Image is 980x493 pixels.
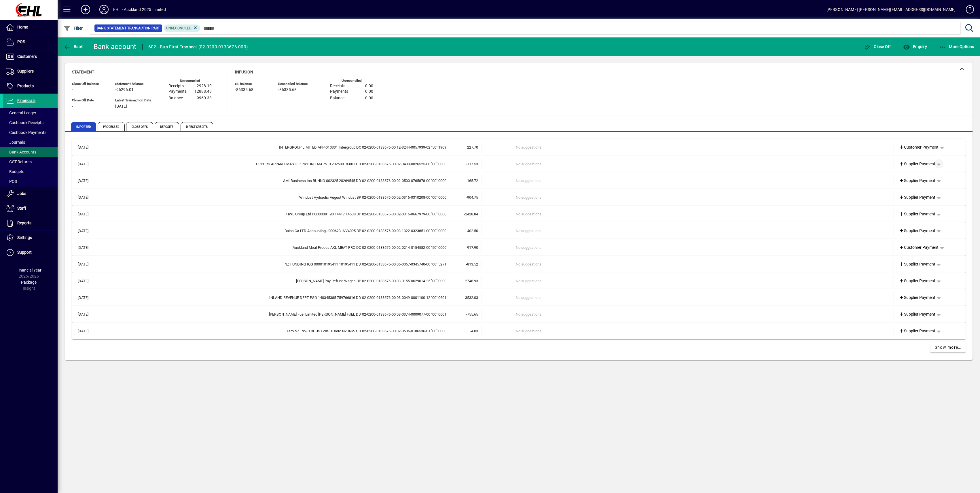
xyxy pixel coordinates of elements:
span: Products [17,84,34,88]
span: Payments [330,89,348,94]
span: Supplier Payment [899,194,936,200]
a: Supplier Payment [897,292,938,303]
span: Supplier Payment [899,161,936,167]
mat-chip: Reconciliation Status: Unreconciled [164,24,200,32]
div: Kenneth Ward Pay Refund Wages BP 02-0200-0133676-00 03-0155-0629014-25 "00" 0000 [102,278,446,284]
span: GL Balance [235,82,270,86]
td: No suggestions [516,309,860,320]
button: Profile [95,4,113,15]
mat-expansion-panel-header: [DATE]Windust Hydraulic August Windust BP 02-0200-0133676-00 02-0316-0310208-00 "00" 0000-904.75N... [72,189,966,206]
a: Supplier Payment [897,309,938,319]
td: [DATE] [75,259,102,270]
span: Close Off Date [72,98,107,102]
span: Financials [17,98,35,103]
span: Supplier Payment [899,328,936,334]
a: Cashbook Payments [3,128,58,137]
td: [DATE] [75,192,102,203]
div: AMI Business Ins RUNNO 002325 20269545 DD 02-0200-0133676-00 02-0500-0765878-00 "00" 0000 [102,178,446,184]
a: Supplier Payment [897,276,938,286]
a: Customer Payment [897,242,941,253]
td: No suggestions [516,192,860,203]
div: Auckland Meat Proces AKL MEAT PRO DC 02-0200-0133676-00 02-0214-0154582-00 "50" 0000 [102,245,446,251]
td: No suggestions [516,158,860,169]
a: Supplier Payment [897,192,938,202]
span: Supplier Payment [899,278,936,284]
span: -2428.84 [464,212,478,216]
td: [DATE] [75,325,102,336]
span: Financial Year [16,268,41,272]
span: -755.65 [466,312,478,316]
td: No suggestions [516,208,860,219]
div: 602 - Bus First Transact (02-0200-0133676-000) [148,42,248,52]
span: Jobs [17,191,26,196]
span: Bank Statement Transaction Part [97,25,160,31]
span: POS [17,39,25,44]
div: McFall Fuel Limited MCFALL FUEL DD 02-0200-0133676-00 03-0374-0009077-00 "00" 0601 [102,312,446,317]
span: Cashbook Receipts [6,120,43,125]
mat-expansion-panel-header: [DATE]INLAND REVENUE DEPT PSO 140345385 759766816 DD 02-0200-0133676-00 03-0049-0001100-12 "00" 0... [72,289,966,306]
td: [DATE] [75,225,102,236]
td: [DATE] [75,309,102,320]
td: No suggestions [516,142,860,153]
span: Payments [168,89,187,94]
td: [DATE] [75,292,102,303]
span: -2748.93 [464,279,478,283]
label: Unreconciled [180,79,200,83]
span: Supplier Payment [899,178,936,184]
a: Cashbook Receipts [3,118,58,128]
a: Supplier Payment [897,259,938,269]
a: Journals [3,137,58,147]
span: Supplier Payment [899,211,936,217]
span: Supplier Payment [899,228,936,234]
td: No suggestions [516,242,860,253]
a: Reports [3,216,58,230]
span: -813.52 [466,262,478,266]
td: [DATE] [75,242,102,253]
div: Xero NZ INV- TRF JSTVXSIX Xero NZ INV- DD 02-0200-0133676-00 02-0536-0186536-01 "00" 0000 [102,328,446,334]
span: Balance [168,96,183,101]
span: Unreconciled [166,26,192,30]
span: Staff [17,206,26,211]
span: 0.00 [365,89,373,94]
a: Suppliers [3,64,58,79]
span: 0.00 [365,96,373,101]
a: Supplier Payment [897,175,938,186]
span: Statement Balance [115,82,151,86]
div: Bains CA LTD Accounting J000623 INV4095 BP 02-0200-0133676-00 03-1322-0323851-00 "00" 0000 [102,228,446,234]
span: -9960.33 [196,96,212,101]
span: 2928.10 [197,84,212,88]
a: Supplier Payment [897,326,938,336]
span: Back [64,44,83,49]
div: Bank account [94,42,137,51]
span: Deposits [155,122,179,131]
span: 12888.43 [194,89,212,94]
span: Support [17,250,32,255]
div: INLAND REVENUE DEPT PSO 140345385 759766816 DD 02-0200-0133676-00 03-0049-0001100-12 "00" 0601 [102,295,446,301]
a: GST Returns [3,157,58,167]
td: [DATE] [75,158,102,169]
span: Budgets [6,169,24,174]
button: Back [62,41,84,52]
span: Home [17,25,28,29]
span: Reconciled Balance [278,82,313,86]
td: No suggestions [516,259,860,270]
mat-expansion-panel-header: [DATE]INTERGROUP LIMITED APP-010331 Intergroup DC 02-0200-0133676-00 12-3244-0057939-02 "50" 1909... [72,139,966,156]
span: Bank Accounts [6,150,36,154]
div: EHL - Auckland 2025 Limited [113,5,166,14]
span: -86335.68 [235,88,253,92]
span: Settings [17,235,32,240]
span: Journals [6,140,25,145]
td: No suggestions [516,225,860,236]
span: Close Off [864,44,891,49]
mat-expansion-panel-header: [DATE]NZ FUNDING IQS 000010195411 10195411 DD 02-0200-0133676-00 06-0067-0345740-00 "00" 5271-813... [72,256,966,272]
span: Supplier Payment [899,295,936,301]
td: No suggestions [516,275,860,286]
span: Close Off Balance [72,82,107,86]
a: POS [3,35,58,49]
span: -3532.03 [464,295,478,300]
span: -402.50 [466,229,478,233]
a: General Ledger [3,108,58,118]
button: Enquiry [901,41,928,52]
span: -96296.01 [115,88,134,92]
div: NZ FUNDING IQS 000010195411 10195411 DD 02-0200-0133676-00 06-0067-0345740-00 "00" 5271 [102,261,446,267]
